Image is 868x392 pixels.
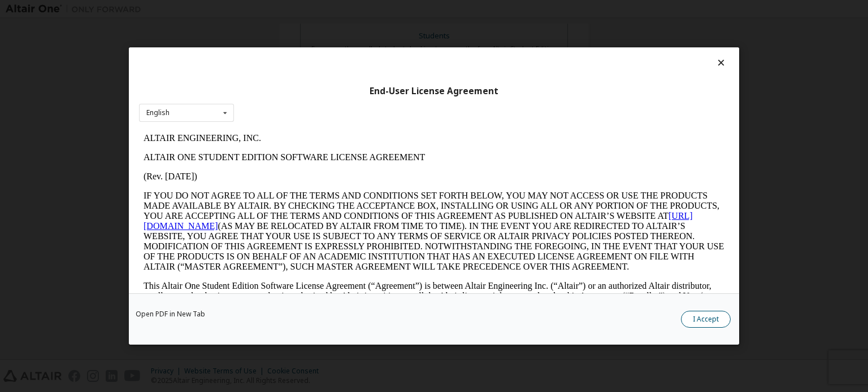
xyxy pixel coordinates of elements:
[681,311,731,328] button: I Accept
[5,62,585,143] p: IF YOU DO NOT AGREE TO ALL OF THE TERMS AND CONDITIONS SET FORTH BELOW, YOU MAY NOT ACCESS OR USE...
[139,86,729,97] div: End-User License Agreement
[5,152,585,193] p: This Altair One Student Edition Software License Agreement (“Agreement”) is between Altair Engine...
[5,82,554,102] a: [URL][DOMAIN_NAME]
[146,109,170,116] div: English
[5,43,585,53] p: (Rev. [DATE])
[5,24,585,34] p: ALTAIR ONE STUDENT EDITION SOFTWARE LICENSE AGREEMENT
[136,311,205,318] a: Open PDF in New Tab
[5,5,585,15] p: ALTAIR ENGINEERING, INC.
